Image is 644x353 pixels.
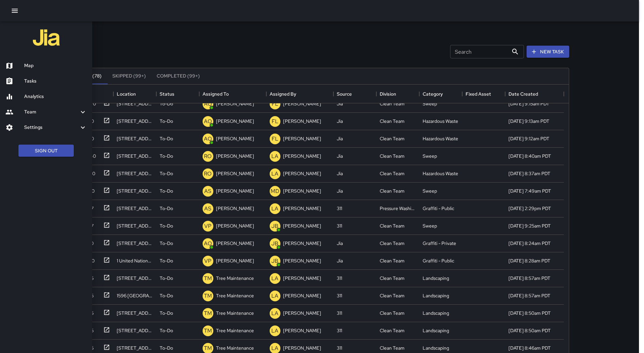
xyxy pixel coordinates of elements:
button: Sign Out [18,145,74,157]
img: jia-logo [33,24,60,51]
h6: Tasks [24,78,87,85]
h6: Map [24,62,87,69]
h6: Analytics [24,93,87,100]
h6: Team [24,108,79,116]
h6: Settings [24,124,79,131]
